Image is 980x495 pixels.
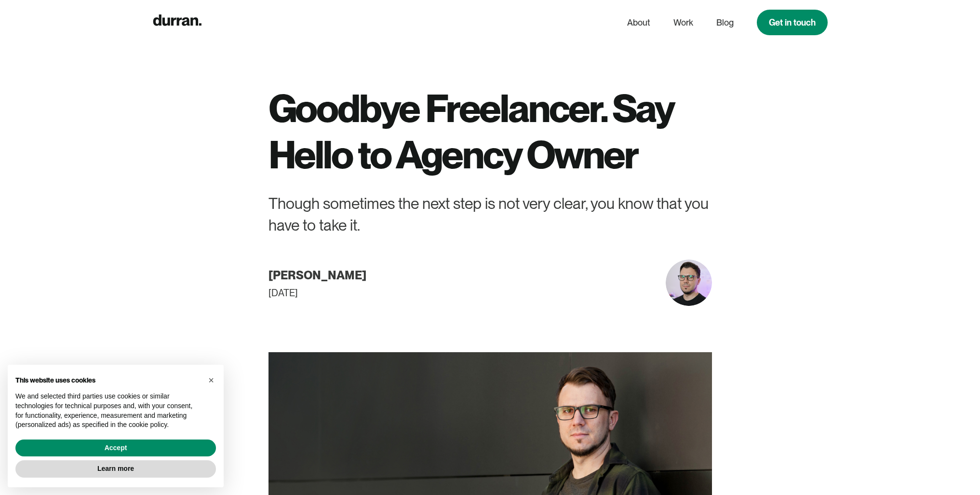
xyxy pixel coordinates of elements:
a: Get in touch [757,10,828,35]
div: Though sometimes the next step is not very clear, you know that you have to take it. [268,193,712,236]
span: × [208,375,214,385]
h1: Goodbye Freelancer. Say Hello to Agency Owner [268,85,712,178]
a: Blog [716,14,734,32]
h2: This website uses cookies [15,376,201,385]
p: We and selected third parties use cookies or similar technologies for technical purposes and, wit... [15,392,201,429]
div: [DATE] [268,286,298,300]
a: home [153,13,201,32]
button: Accept [15,440,216,457]
a: Work [673,14,693,32]
button: Close this notice [203,372,219,388]
div: [PERSON_NAME] [268,265,366,286]
button: Learn more [15,460,216,478]
a: About [627,14,650,32]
